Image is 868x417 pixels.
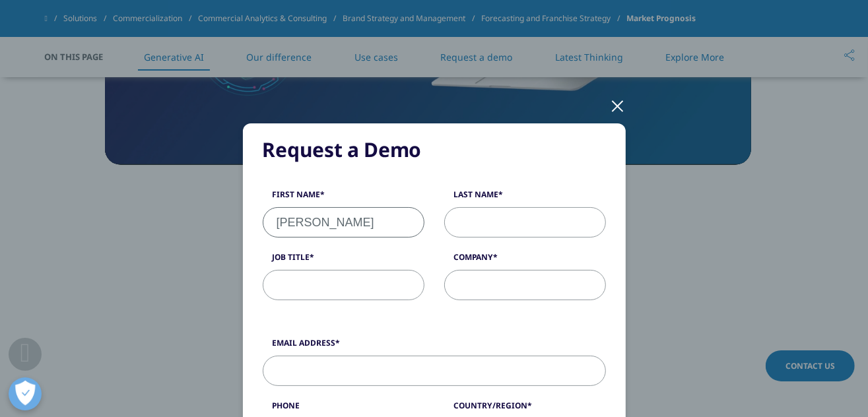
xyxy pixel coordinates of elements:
label: First Name [263,189,424,207]
button: 打开偏好 [9,377,42,410]
label: Job Title [263,251,424,270]
label: Company [444,251,606,270]
label: Last Name [444,189,606,207]
label: Email Address [263,337,606,356]
h5: Request a Demo [263,137,606,163]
